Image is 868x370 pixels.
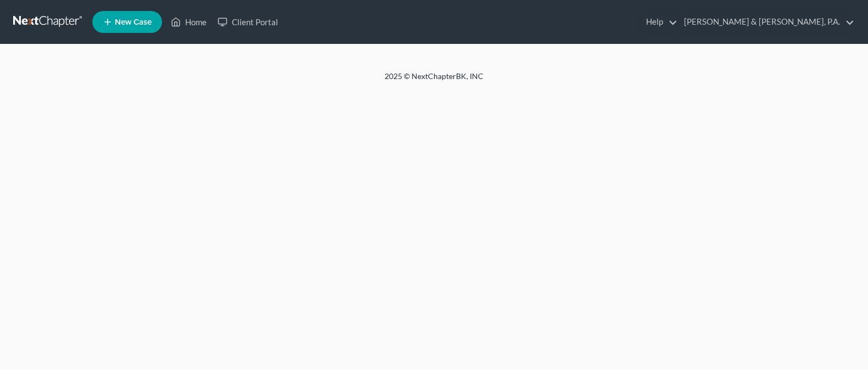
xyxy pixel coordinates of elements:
a: Home [165,12,212,32]
a: Client Portal [212,12,283,32]
a: Help [641,12,677,32]
new-legal-case-button: New Case [92,11,162,33]
div: 2025 © NextChapterBK, INC [121,71,747,91]
a: [PERSON_NAME] & [PERSON_NAME], P.A. [678,12,854,32]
